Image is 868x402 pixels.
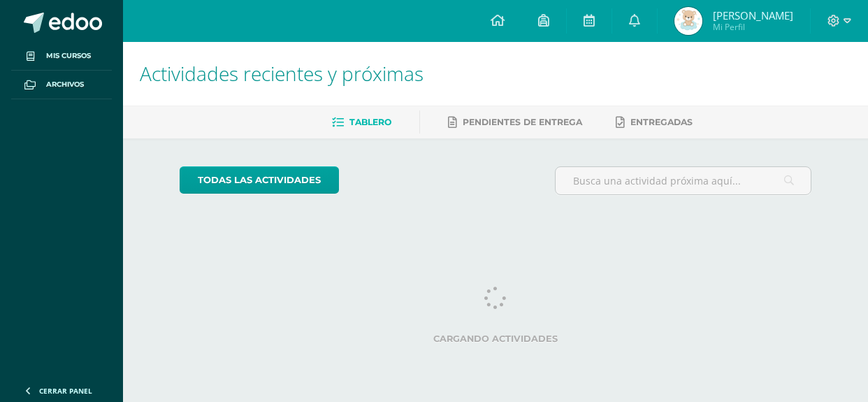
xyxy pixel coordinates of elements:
[349,117,391,127] span: Tablero
[630,117,693,127] span: Entregadas
[616,111,693,134] a: Entregadas
[332,111,391,134] a: Tablero
[713,8,793,22] span: [PERSON_NAME]
[180,333,812,344] label: Cargando actividades
[674,7,702,35] img: 06f849760aa486a9e17b1225f46ca6c0.png
[140,60,424,87] span: Actividades recientes y próximas
[46,50,91,62] span: Mis cursos
[11,71,112,99] a: Archivos
[180,166,339,194] a: todas las Actividades
[556,167,811,194] input: Busca una actividad próxima aquí...
[448,111,582,134] a: Pendientes de entrega
[713,21,793,33] span: Mi Perfil
[46,79,84,90] span: Archivos
[463,117,582,127] span: Pendientes de entrega
[11,42,112,71] a: Mis cursos
[39,386,92,396] span: Cerrar panel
